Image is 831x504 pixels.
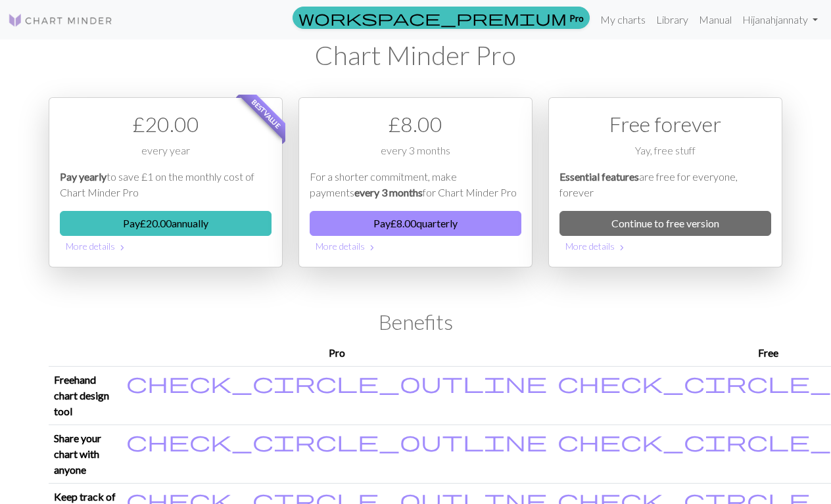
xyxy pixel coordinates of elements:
[60,236,272,256] button: More details
[126,370,547,395] span: check_circle_outline
[559,169,771,200] p: are free for everyone, forever
[559,211,771,236] a: Continue to free version
[310,211,521,236] button: Pay£8.00quarterly
[310,143,521,169] div: every 3 months
[367,241,377,254] span: chevron_right
[298,97,533,267] div: Payment option 2
[354,186,423,198] em: every 3 months
[617,241,627,254] span: chevron_right
[559,170,639,183] em: Essential features
[121,340,552,367] th: Pro
[60,108,272,140] div: £ 20.00
[126,430,547,451] i: Included
[694,7,737,33] a: Manual
[310,108,521,140] div: £ 8.00
[239,86,295,142] span: Best value
[548,97,782,267] div: Free option
[54,430,116,478] p: Share your chart with anyone
[60,143,272,169] div: every year
[595,7,651,33] a: My charts
[559,108,771,140] div: Free forever
[60,170,107,183] em: Pay yearly
[559,236,771,256] button: More details
[298,9,567,27] span: workspace_premium
[54,372,116,419] p: Freehand chart design tool
[310,236,521,256] button: More details
[737,7,823,33] a: Hijanahjannaty
[126,372,547,393] i: Included
[293,7,590,29] a: Pro
[60,211,272,236] button: Pay£20.00annually
[49,39,782,71] h1: Chart Minder Pro
[310,169,521,200] p: For a shorter commitment, make payments for Chart Minder Pro
[559,143,771,169] div: Yay, free stuff
[651,7,694,33] a: Library
[60,169,272,200] p: to save £1 on the monthly cost of Chart Minder Pro
[49,309,782,334] h2: Benefits
[117,241,128,254] span: chevron_right
[126,428,547,453] span: check_circle_outline
[49,97,283,267] div: Payment option 1
[8,12,113,28] img: Logo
